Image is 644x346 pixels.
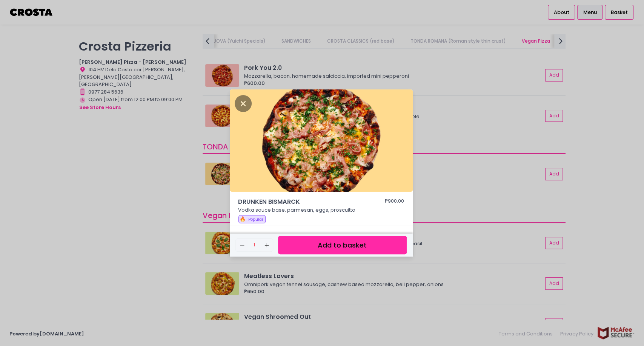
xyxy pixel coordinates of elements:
[240,215,246,223] span: 🔥
[278,236,406,254] button: Add to basket
[238,197,363,206] span: DRUNKEN BISMARCK
[385,197,404,206] div: ₱900.00
[235,99,252,107] button: Close
[230,89,413,192] img: DRUNKEN BISMARCK
[238,206,404,214] p: Vodka sauce base, parmesan, eggs, proscuitto
[248,217,263,222] span: Popular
